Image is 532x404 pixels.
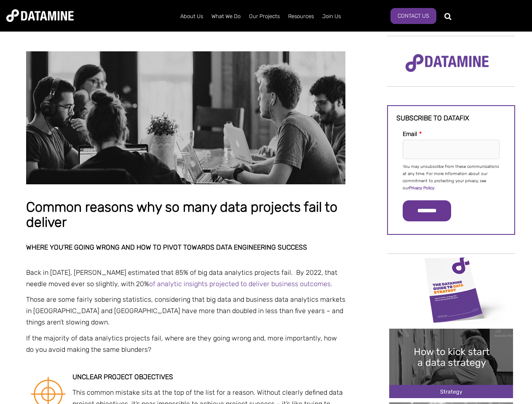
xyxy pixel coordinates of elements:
a: Our Projects [245,5,284,27]
h2: Where you’re going wrong and how to pivot towards data engineering success [26,244,345,251]
p: If the majority of data analytics projects fail, where are they going wrong and, more importantly... [26,332,345,355]
a: Resources [284,5,318,27]
img: Datamine Logo No Strapline - Purple [400,48,495,78]
h3: Subscribe to datafix [396,114,506,122]
a: About Us [176,5,207,27]
img: Data Strategy Cover thumbnail [389,255,513,324]
a: of analytic insights projected to deliver business outcomes. [149,280,332,288]
span: Email [403,130,417,138]
p: You may unsubscribe from these communications at any time. For more information about our commitm... [403,163,500,192]
img: Common reasons why so many data projects fail to deliver [26,51,345,184]
a: Join Us [318,5,345,27]
a: Contact Us [390,8,436,24]
img: 20241212 How to kick start a data strategy-2 [389,329,513,398]
a: What We Do [207,5,245,27]
p: Those are some fairly sobering statistics, considering that big data and business data analytics ... [26,294,345,328]
h1: Common reasons why so many data projects fail to deliver [26,200,345,230]
img: Datamine [6,9,74,22]
a: Privacy Policy [409,186,434,191]
strong: Unclear project objectives [72,373,173,381]
p: Back in [DATE], [PERSON_NAME] estimated that 85% of big data analytics projects fail. By 2022, th... [26,267,345,290]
